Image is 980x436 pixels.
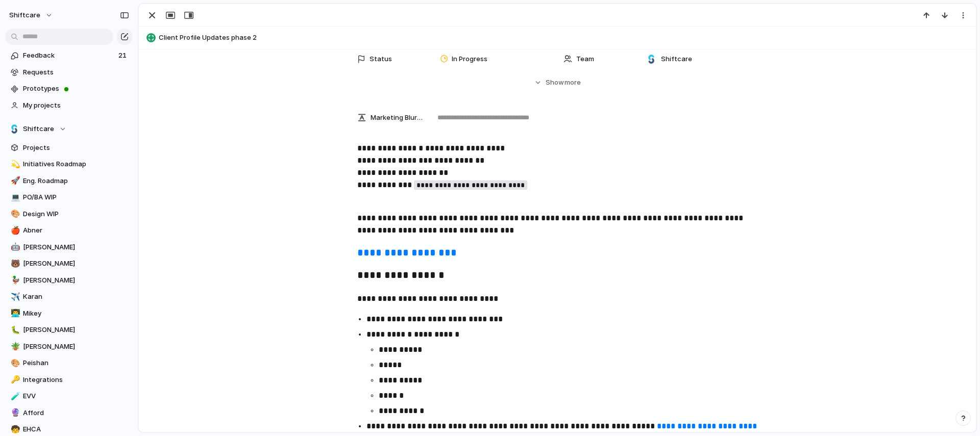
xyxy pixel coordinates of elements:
[9,375,19,385] button: 🔑
[5,173,133,189] a: 🚀Eng. Roadmap
[9,10,40,20] span: shiftcare
[546,78,564,88] span: Show
[5,273,133,288] a: 🦆[PERSON_NAME]
[23,100,129,111] span: My projects
[9,391,19,401] button: 🧪
[11,159,18,170] div: 💫
[23,124,54,134] span: Shiftcare
[9,342,19,352] button: 🪴
[5,306,133,321] a: 👨‍💻Mikey
[23,292,129,302] span: Karan
[11,192,18,203] div: 💻
[9,408,19,418] button: 🔮
[11,341,18,352] div: 🪴
[11,424,18,435] div: 🧒
[661,54,692,64] span: Shiftcare
[9,176,19,186] button: 🚀
[5,240,133,255] a: 🤖[PERSON_NAME]
[5,190,133,205] a: 💻PO/BA WIP
[23,358,129,368] span: Peishan
[11,241,18,253] div: 🤖
[23,408,129,418] span: Afford
[9,424,19,434] button: 🧒
[11,324,18,336] div: 🐛
[23,424,129,434] span: EHCA
[5,207,133,222] a: 🎨Design WIP
[23,375,129,385] span: Integrations
[23,309,129,319] span: Mikey
[9,209,19,219] button: 🎨
[11,274,18,286] div: 🦆
[11,391,18,402] div: 🧪
[23,159,129,169] span: Initiatives Roadmap
[5,157,133,172] div: 💫Initiatives Roadmap
[5,256,133,271] a: 🐻[PERSON_NAME]
[23,50,115,61] span: Feedback
[5,355,133,371] a: 🎨Peishan
[5,7,58,23] button: shiftcare
[5,140,133,156] a: Projects
[9,259,19,269] button: 🐻
[5,289,133,304] a: ✈️Karan
[5,98,133,113] a: My projects
[9,292,19,302] button: ✈️
[5,339,133,354] a: 🪴[PERSON_NAME]
[565,78,581,88] span: more
[9,275,19,286] button: 🦆
[5,322,133,338] a: 🐛[PERSON_NAME]
[5,65,133,80] a: Requests
[159,33,971,43] span: Client Profile Updates phase 2
[23,391,129,401] span: EVV
[23,67,129,78] span: Requests
[576,54,594,64] span: Team
[118,50,129,61] span: 21
[5,405,133,421] a: 🔮Afford
[11,374,18,386] div: 🔑
[370,54,392,64] span: Status
[11,175,18,187] div: 🚀
[23,225,129,236] span: Abner
[5,223,133,238] a: 🍎Abner
[9,225,19,236] button: 🍎
[11,225,18,237] div: 🍎
[23,275,129,286] span: [PERSON_NAME]
[11,407,18,419] div: 🔮
[143,30,971,46] button: Client Profile Updates phase 2
[23,325,129,335] span: [PERSON_NAME]
[11,357,18,369] div: 🎨
[5,121,133,137] button: Shiftcare
[23,209,129,219] span: Design WIP
[357,73,757,92] button: Showmore
[5,48,133,63] a: Feedback21
[23,342,129,352] span: [PERSON_NAME]
[5,389,133,404] a: 🧪EVV
[371,113,423,123] span: Marketing Blurb (15-20 Words)
[5,81,133,96] a: Prototypes
[23,143,129,153] span: Projects
[23,242,129,252] span: [PERSON_NAME]
[23,176,129,186] span: Eng. Roadmap
[5,372,133,388] a: 🔑Integrations
[9,309,19,319] button: 👨‍💻
[11,258,18,270] div: 🐻
[9,325,19,335] button: 🐛
[9,242,19,252] button: 🤖
[23,192,129,202] span: PO/BA WIP
[9,358,19,368] button: 🎨
[11,208,18,220] div: 🎨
